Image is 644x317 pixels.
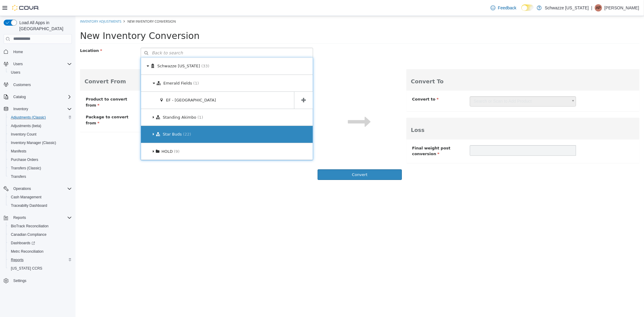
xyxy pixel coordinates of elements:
span: Manifests [8,148,72,155]
button: Inventory [1,105,74,113]
button: Transfers (Classic) [6,164,74,172]
span: Users [11,70,20,75]
button: Adjustments (beta) [6,122,74,130]
span: Emerald Fields [88,65,117,69]
span: Reports [13,215,26,220]
span: Star Buds [87,116,106,120]
img: Cova [12,5,39,11]
span: Adjustments (Classic) [11,115,46,120]
span: Catalog [13,94,26,99]
button: Convert [242,153,326,164]
span: Inventory Count [8,131,72,138]
span: Users [11,60,72,68]
a: Inventory Adjustments [5,3,46,8]
button: Users [1,60,74,68]
button: Canadian Compliance [6,230,74,239]
a: Traceabilty Dashboard [8,202,50,209]
a: Adjustments (beta) [8,122,44,130]
button: Back to search [65,32,238,42]
button: Traceabilty Dashboard [6,201,74,210]
span: Transfers (Classic) [11,166,41,171]
button: Metrc Reconciliation [6,247,74,256]
span: Inventory Manager (Classic) [8,139,72,146]
span: Schwazze [US_STATE] [82,48,125,52]
span: Reports [8,256,72,264]
span: (1) [122,99,127,104]
button: Inventory Manager (Classic) [6,139,74,147]
a: Feedback [488,2,519,14]
a: Cash Management [8,194,44,201]
button: Operations [1,184,74,193]
span: Load All Apps in [GEOGRAPHIC_DATA] [17,20,72,32]
span: AP [596,4,601,11]
span: Inventory [13,107,28,111]
button: Adjustments (Classic) [6,113,74,122]
button: Customers [1,80,74,89]
button: [US_STATE] CCRS [6,264,74,273]
span: EF - [GEOGRAPHIC_DATA] [91,82,140,86]
button: Catalog [1,93,74,101]
span: [US_STATE] CCRS [11,266,42,271]
span: BioTrack Reconciliation [8,223,72,230]
a: Purchase Orders [8,156,41,163]
span: Reports [11,214,72,221]
span: Traceabilty Dashboard [8,202,72,209]
span: New Inventory Conversion [5,14,124,25]
span: New Inventory Conversion [52,3,100,8]
a: [US_STATE] CCRS [8,265,45,272]
span: Transfers (Classic) [8,165,72,172]
button: Inventory [11,105,30,113]
a: Customers [11,81,33,88]
a: BioTrack Reconciliation [8,223,51,230]
span: Purchase Orders [8,156,72,163]
nav: Complex example [4,45,72,301]
span: (9) [98,133,104,138]
button: Catalog [11,93,28,101]
button: Transfers [6,172,74,181]
span: Transfers [11,174,26,179]
span: Standing Akimbo [87,99,121,104]
span: HOLD [86,133,97,138]
p: [PERSON_NAME] [604,4,639,11]
span: Inventory Manager (Classic) [11,140,56,145]
span: Catalog [11,93,72,101]
span: Adjustments (Classic) [8,114,72,121]
span: Inventory [11,105,72,113]
a: Settings [11,277,29,284]
a: Inventory Manager (Classic) [8,139,59,146]
span: Users [8,69,72,76]
button: Purchase Orders [6,155,74,164]
h3: Convert To [335,62,559,69]
a: Metrc Reconciliation [8,248,46,255]
span: Reports [11,258,24,262]
span: Adjustments (beta) [8,122,72,130]
button: Home [1,47,74,56]
button: BioTrack Reconciliation [6,222,74,230]
button: Reports [1,213,74,222]
span: (22) [107,116,116,120]
a: Users [8,69,23,76]
button: Operations [11,185,34,192]
span: Dashboards [8,239,72,247]
a: Canadian Compliance [8,231,49,238]
p: | [591,4,592,11]
a: Dashboards [8,239,37,247]
a: Home [11,48,25,56]
div: Amber Palubeskie [595,4,602,11]
span: Back to search [66,34,107,40]
span: Package to convert from [10,99,53,109]
button: Reports [6,256,74,264]
span: Feedback [498,5,516,11]
span: Location [5,32,27,37]
a: Dashboards [6,239,74,247]
p: Schwazze [US_STATE] [545,4,589,11]
span: Dashboards [11,241,35,245]
span: Washington CCRS [8,265,72,272]
span: Metrc Reconciliation [8,248,72,255]
span: Convert to [337,81,363,85]
span: Inventory Count [11,132,37,137]
span: Metrc Reconciliation [11,249,43,254]
span: Product to convert from [10,81,52,91]
span: Canadian Compliance [8,231,72,238]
